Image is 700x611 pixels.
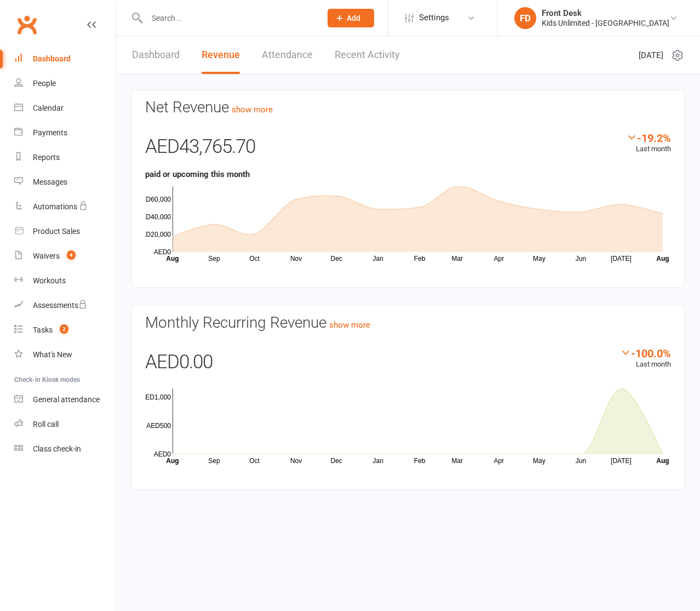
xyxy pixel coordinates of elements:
[542,8,669,18] div: Front Desk
[639,49,663,62] span: [DATE]
[14,71,116,96] a: People
[14,47,116,71] a: Dashboard
[202,36,240,74] a: Revenue
[14,269,116,293] a: Workouts
[33,178,67,186] div: Messages
[33,227,80,236] div: Product Sales
[33,326,53,334] div: Tasks
[626,132,671,155] div: Last month
[262,36,313,74] a: Attendance
[14,387,116,412] a: General attendance kiosk mode
[145,99,671,116] h3: Net Revenue
[14,195,116,219] a: Automations
[626,132,671,144] div: -19.2%
[132,36,180,74] a: Dashboard
[145,347,671,383] div: AED0.00
[14,318,116,342] a: Tasks 2
[419,5,449,30] span: Settings
[14,145,116,170] a: Reports
[542,18,669,28] div: Kids Unlimited - [GEOGRAPHIC_DATA]
[14,293,116,318] a: Assessments
[14,170,116,195] a: Messages
[33,128,67,137] div: Payments
[33,252,60,260] div: Waivers
[33,420,59,429] div: Roll call
[232,105,273,115] a: show more
[14,342,116,367] a: What's New
[145,132,671,168] div: AED43,765.70
[145,169,250,179] strong: paid or upcoming this month
[33,104,64,112] div: Calendar
[33,153,60,162] div: Reports
[620,347,671,359] div: -100.0%
[347,14,360,22] span: Add
[33,395,100,404] div: General attendance
[14,219,116,244] a: Product Sales
[514,7,536,29] div: FD
[33,79,56,88] div: People
[329,320,370,330] a: show more
[14,121,116,145] a: Payments
[33,54,71,63] div: Dashboard
[145,315,671,332] h3: Monthly Recurring Revenue
[14,244,116,269] a: Waivers 4
[33,350,72,359] div: What's New
[33,202,77,211] div: Automations
[335,36,400,74] a: Recent Activity
[67,250,76,260] span: 4
[14,437,116,461] a: Class kiosk mode
[33,301,87,310] div: Assessments
[60,324,68,334] span: 2
[328,9,374,27] button: Add
[13,11,41,38] a: Clubworx
[620,347,671,370] div: Last month
[144,10,313,26] input: Search...
[33,276,66,285] div: Workouts
[14,96,116,121] a: Calendar
[14,412,116,437] a: Roll call
[33,444,81,453] div: Class check-in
